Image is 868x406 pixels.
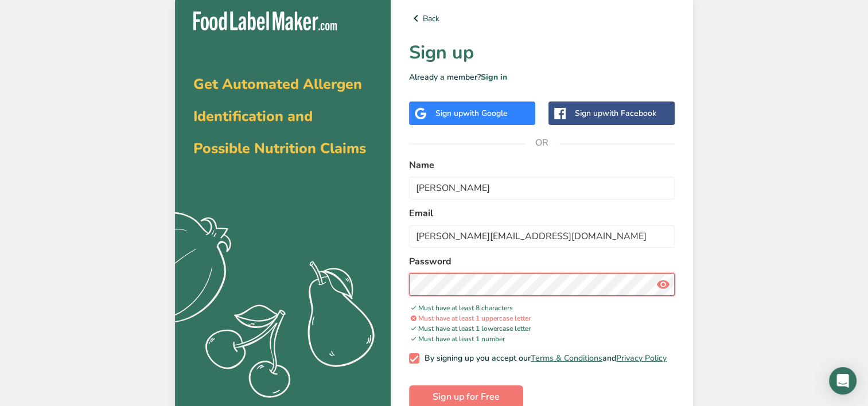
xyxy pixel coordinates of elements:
label: Password [409,255,675,268]
h1: Sign up [409,39,675,67]
label: Name [409,158,675,172]
div: Sign up [435,107,508,119]
span: Must have at least 1 lowercase letter [409,324,531,333]
input: John Doe [409,177,675,200]
label: Email [409,206,675,220]
a: Sign in [481,72,507,83]
span: Must have at least 8 characters [409,303,513,313]
span: Get Automated Allergen Identification and Possible Nutrition Claims [193,75,366,158]
a: Terms & Conditions [531,353,602,364]
span: Must have at least 1 uppercase letter [409,314,531,323]
input: email@example.com [409,225,675,248]
div: Sign up [575,107,656,119]
p: Already a member? [409,71,675,83]
a: Privacy Policy [616,353,667,364]
a: Back [409,11,675,25]
span: Sign up for Free [433,390,500,404]
img: Food Label Maker [193,11,337,30]
span: By signing up you accept our and [419,353,667,364]
span: OR [525,126,559,160]
span: with Facebook [602,108,656,119]
span: Must have at least 1 number [409,334,505,343]
div: Open Intercom Messenger [829,367,857,395]
span: with Google [463,108,508,119]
